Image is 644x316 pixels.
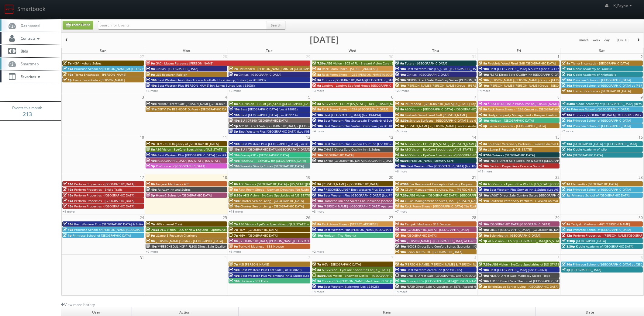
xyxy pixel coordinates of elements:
[395,187,404,192] span: 7a
[322,107,388,111] span: Rack Room Shoes - 1254 [GEOGRAPHIC_DATA]
[229,107,239,111] span: 10a
[479,61,487,65] span: 8a
[479,124,487,128] span: 6p
[490,164,545,168] span: Perform Properties - Cascade Summit
[324,113,381,117] span: Best [GEOGRAPHIC_DATA] (Loc #44494)
[395,89,409,93] a: +20 more
[146,67,155,71] span: 9a
[240,204,304,208] span: Charter Senior Living - [GEOGRAPHIC_DATA]
[573,118,631,123] span: Primrose School of [GEOGRAPHIC_DATA]
[240,164,304,168] span: Sonesta Simply Suites [GEOGRAPHIC_DATA]
[240,199,304,203] span: Charter Senior Living - [GEOGRAPHIC_DATA]
[479,113,487,117] span: 9a
[229,227,238,232] span: 7a
[405,124,478,128] span: [PERSON_NAME] - [PERSON_NAME] London Avalon
[395,124,404,128] span: 9a
[229,182,238,186] span: 8a
[74,193,134,197] span: Perform Properties - [GEOGRAPHIC_DATA]
[146,227,159,232] span: 7:30a
[488,113,557,117] span: Bridge Property Management - Banyan Everton
[229,158,239,163] span: 10a
[478,89,491,93] a: +4 more
[322,67,377,71] span: Rack Room Shoes - [STREET_ADDRESS]
[405,147,523,151] span: AEG Vision - EyeCare Specialties of [US_STATE] – [PERSON_NAME] Family EyeCare
[562,83,572,88] span: 10a
[240,107,298,111] span: Best [GEOGRAPHIC_DATA] (Loc #18082)
[74,187,122,192] span: Perform Properties - Bridle Trails
[312,209,324,214] a: +3 more
[490,227,563,232] span: OR337 [GEOGRAPHIC_DATA] - [GEOGRAPHIC_DATA]
[146,107,157,111] span: 11a
[479,164,489,168] span: 10a
[156,233,197,238] span: L&amp;E Research Charlotte
[240,153,289,157] span: Concept3D - [GEOGRAPHIC_DATA]
[312,142,323,146] span: 10a
[312,153,323,157] span: 10a
[229,102,238,106] span: 8a
[490,199,595,203] span: Southern Veterinary Partners - Livewell Animal Urgent Care of Goodyear
[63,209,75,214] a: +9 more
[156,147,306,151] span: AEG Vision - EyeCare Specialties of [US_STATE] - [PERSON_NAME] Eyecare Associates - [PERSON_NAME]
[571,193,629,197] span: Primrose School of [GEOGRAPHIC_DATA]
[229,147,239,151] span: 10a
[326,61,416,65] span: AEG Vision - ECS of FL - Brevard Vision Care - [PERSON_NAME]
[479,142,487,146] span: 8a
[405,222,451,226] span: Teriyaki Madness - 318 Decatur
[146,222,155,226] span: 7a
[324,118,415,123] span: Best Western Plus Scottsdale Thunderbird Suites (Loc #03156)
[239,233,277,238] span: HGV - [GEOGRAPHIC_DATA]
[479,158,489,163] span: 10a
[407,78,483,82] span: ND096 Direct Sale MainStay Suites [PERSON_NAME]
[562,78,572,82] span: 10a
[63,72,73,77] span: 10a
[146,61,155,65] span: 9a
[229,72,238,77] span: 9a
[146,78,157,82] span: 10a
[229,209,243,214] a: +18 more
[312,72,321,77] span: 8a
[156,222,182,226] span: HGV - Laurel Crest
[146,233,155,238] span: 9a
[156,164,205,168] span: ProSource of [GEOGRAPHIC_DATA]
[312,187,323,192] span: 10a
[562,182,570,186] span: 9a
[324,158,394,163] span: TXP80 [GEOGRAPHIC_DATA] [GEOGRAPHIC_DATA]
[239,129,316,134] span: Best Western Plus [GEOGRAPHIC_DATA] (Loc #05385)
[18,23,40,28] span: Dashboard
[562,67,572,71] span: 10a
[479,107,487,111] span: 8a
[573,124,631,128] span: Primrose School of [GEOGRAPHIC_DATA]
[243,193,364,197] span: AEG Vision - EyeCare Specialties of [US_STATE][PERSON_NAME] Eyecare Associates
[490,72,579,77] span: FL572 Direct Sale Quality Inn [GEOGRAPHIC_DATA] North I-75
[322,78,397,82] span: Cirillas - [GEOGRAPHIC_DATA] ([GEOGRAPHIC_DATA])
[395,142,404,146] span: 7a
[573,142,637,146] span: [GEOGRAPHIC_DATA] of [GEOGRAPHIC_DATA]
[156,193,212,197] span: Home2 Suites by [GEOGRAPHIC_DATA]
[407,164,484,168] span: Best Western Plus [GEOGRAPHIC_DATA] (Loc #05665)
[490,83,611,88] span: [PERSON_NAME] [PERSON_NAME] Group - [GEOGRAPHIC_DATA] - [STREET_ADDRESS]
[98,21,267,30] input: Search for Events
[562,113,572,117] span: 10a
[312,193,323,197] span: 10a
[146,142,155,146] span: 7a
[324,193,401,197] span: Best Western Plus [GEOGRAPHIC_DATA] (Loc #11187)
[395,67,406,71] span: 10a
[63,67,73,71] span: 10a
[395,199,404,203] span: 8a
[479,102,487,106] span: 7a
[407,227,469,232] span: [GEOGRAPHIC_DATA] - [GEOGRAPHIC_DATA]
[409,193,490,197] span: AEG Vision - [GEOGRAPHIC_DATA] - [GEOGRAPHIC_DATA]
[160,227,271,232] span: AEG Vision - ECS of New England - OptomEyes Health – [GEOGRAPHIC_DATA]
[409,182,473,186] span: Fox Restaurant Concepts - Culinary Dropout
[562,153,572,157] span: 10a
[312,89,324,93] a: +3 more
[229,199,239,203] span: 10a
[573,227,631,232] span: Primrose School of [GEOGRAPHIC_DATA]
[157,153,235,157] span: Best Western Plus [GEOGRAPHIC_DATA] (Loc #48184)
[63,204,73,208] span: 10a
[240,118,288,123] span: BU #07840 [GEOGRAPHIC_DATA]
[395,83,406,88] span: 10a
[562,124,572,128] span: 10a
[324,204,398,208] span: [PERSON_NAME] - [GEOGRAPHIC_DATA] Apartments
[146,158,157,163] span: 10a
